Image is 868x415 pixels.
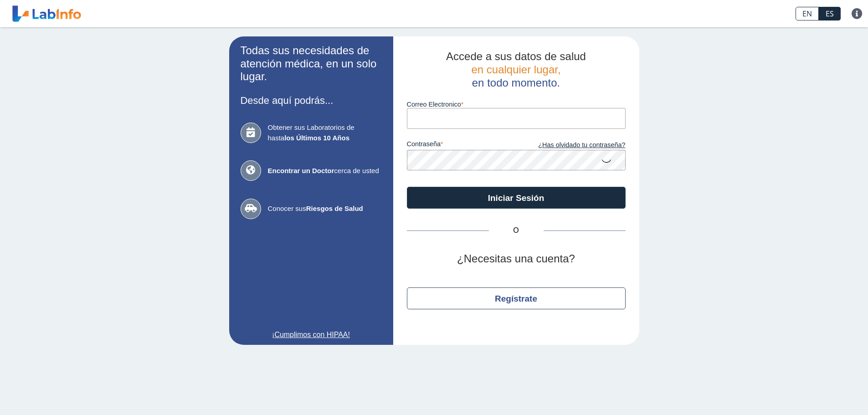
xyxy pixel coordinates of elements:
span: cerca de usted [268,166,382,176]
a: ¡Cumplimos con HIPAA! [241,329,382,340]
h3: Desde aquí podrás... [241,95,382,106]
b: Riesgos de Salud [306,205,363,212]
b: los Últimos 10 Años [284,134,349,142]
h2: Todas sus necesidades de atención médica, en un solo lugar. [241,44,382,83]
span: Obtener sus Laboratorios de hasta [268,123,382,143]
label: Correo Electronico [407,101,626,108]
a: ¿Has olvidado tu contraseña? [516,140,626,150]
button: Iniciar Sesión [407,187,626,209]
span: en cualquier lugar, [471,63,560,76]
span: O [489,225,544,236]
a: EN [796,7,819,20]
span: Accede a sus datos de salud [446,50,586,62]
span: Conocer sus [268,204,382,214]
label: contraseña [407,140,516,150]
a: ES [819,7,841,20]
b: Encontrar un Doctor [268,167,334,174]
span: en todo momento. [472,77,560,89]
button: Regístrate [407,287,626,309]
h2: ¿Necesitas una cuenta? [407,252,626,266]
